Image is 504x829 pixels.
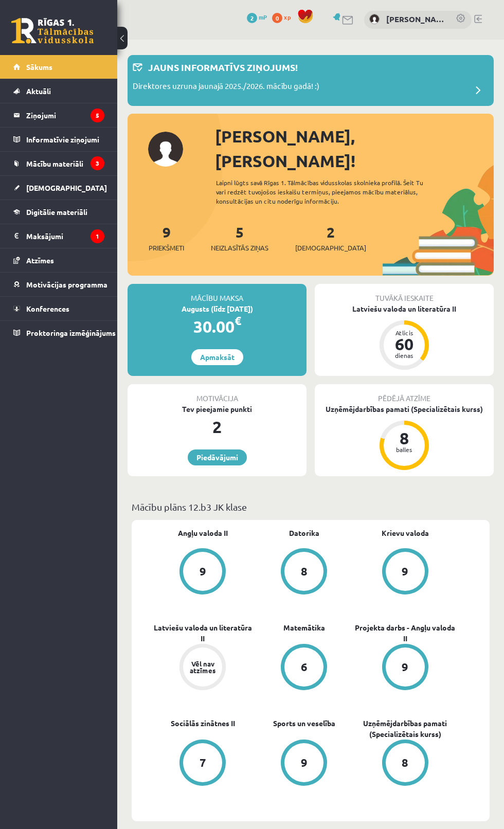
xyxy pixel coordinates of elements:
[247,13,267,21] a: 2 mP
[163,223,171,241] font: 9
[389,352,420,358] div: dienas
[193,316,235,337] font: 30.00
[13,297,104,320] a: Konferences
[354,548,456,597] a: 9
[91,109,104,122] i: 5
[128,303,307,314] div: Augusts (līdz [DATE])
[284,13,291,21] span: xp
[11,18,94,44] a: Rīgas 1. Tālmācības vidusskola
[26,183,107,192] span: [DEMOGRAPHIC_DATA]
[254,548,355,597] a: 8
[327,223,335,241] font: 2
[354,740,456,788] a: 8
[13,273,104,296] a: Motivācijas programma
[235,313,241,328] span: €
[132,500,490,514] p: Mācību plāns 12.b3 JK klase
[91,229,104,243] i: 1
[26,280,107,289] span: Motivācijas programma
[152,740,254,788] a: 7
[354,644,456,692] a: 9
[26,256,54,265] span: Atzīmes
[13,103,104,127] a: Ziņojumi5
[386,13,445,25] a: [PERSON_NAME]
[272,13,296,21] a: 0 xp
[402,661,408,673] div: 9
[26,135,99,144] font: Informatīvie ziņojumi
[13,152,104,175] a: Mācību materiāli
[26,159,83,168] span: Mācību materiāli
[301,566,308,577] div: 8
[315,303,494,371] a: Latviešu valoda un literatūra II Atlicis 60 dienas
[26,231,63,241] font: Maksājumi
[152,622,254,644] a: Latviešu valoda un literatūra II
[259,13,267,21] span: mP
[149,243,184,253] span: Priekšmeti
[13,55,104,79] a: Sākums
[188,660,217,674] div: Vēl nav atzīmes
[295,223,366,253] a: 2[DEMOGRAPHIC_DATA]
[402,757,408,768] div: 8
[13,79,104,103] a: Aktuāli
[211,243,268,253] span: Neizlasītās ziņas
[354,622,456,644] a: Projekta darbs - Angļu valoda II
[133,60,489,101] a: Jauns informatīvs ziņojums! Direktores uzruna jaunajā 2025./2026. mācību gadā! :)
[254,740,355,788] a: 9
[149,223,184,253] a: 9Priekšmeti
[13,176,104,200] a: [DEMOGRAPHIC_DATA]
[389,446,420,453] div: balles
[254,644,355,692] a: 6
[236,223,244,241] font: 5
[315,384,494,404] div: Pēdējā atzīme
[171,718,235,729] a: Sociālās zinātnes II
[315,404,494,414] div: Uzņēmējdarbības pamati (Specializētais kurss)
[13,248,104,272] a: Atzīmes
[13,224,104,248] a: Maksājumi1
[128,414,307,439] div: 2
[200,566,206,577] div: 9
[200,757,206,768] div: 7
[295,243,366,253] span: [DEMOGRAPHIC_DATA]
[133,80,319,95] p: Direktores uzruna jaunajā 2025./2026. mācību gadā! :)
[128,284,307,303] div: Mācību maksa
[188,449,247,465] a: Piedāvājumi
[26,86,51,96] span: Aktuāli
[13,128,104,151] a: Informatīvie ziņojumi3
[191,349,243,365] a: Apmaksāt
[315,404,494,472] a: Uzņēmējdarbības pamati (Specializētais kurss) 8 balles
[402,566,408,577] div: 9
[178,528,228,538] a: Angļu valoda II
[273,718,335,729] a: Sports un veselība
[289,528,319,538] a: Datorika
[354,718,456,740] a: Uzņēmējdarbības pamati (Specializētais kurss)
[215,124,494,173] div: [PERSON_NAME], [PERSON_NAME]!
[211,223,268,253] a: 5Neizlasītās ziņas
[389,430,420,446] div: 8
[91,156,104,170] i: 3
[389,330,420,336] div: Atlicis
[247,13,257,23] span: 2
[389,336,420,352] div: 60
[283,622,325,633] a: Matemātika
[26,111,56,120] font: Ziņojumi
[315,284,494,303] div: Tuvākā ieskaite
[26,328,116,337] span: Proktoringa izmēģinājums
[272,13,282,23] span: 0
[128,384,307,404] div: Motivācija
[26,62,52,71] span: Sākums
[301,661,308,673] div: 6
[128,404,307,414] div: Tev pieejamie punkti
[301,757,308,768] div: 9
[216,178,436,206] div: Laipni lūgts savā Rīgas 1. Tālmācības vidusskolas skolnieka profilā. Šeit Tu vari redzēt tuvojošo...
[26,207,87,217] span: Digitālie materiāli
[382,528,429,538] a: Krievu valoda
[13,200,104,224] a: Digitālie materiāli
[152,548,254,597] a: 9
[315,303,494,314] div: Latviešu valoda un literatūra II
[148,60,298,74] p: Jauns informatīvs ziņojums!
[13,321,104,345] a: Proktoringa izmēģinājums
[369,14,380,24] img: Sofija Tetere
[26,304,69,313] span: Konferences
[152,644,254,692] a: Vēl nav atzīmes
